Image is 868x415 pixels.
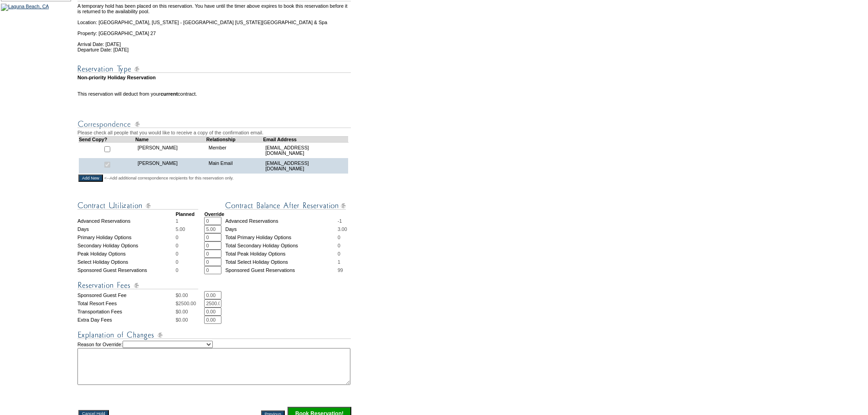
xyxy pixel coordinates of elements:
[1,4,49,11] img: Laguna Beach, CA
[77,307,175,316] td: Transportation Fees
[225,250,337,258] td: Total Peak Holiday Options
[225,266,337,274] td: Sponsored Guest Reservations
[77,3,352,14] td: A temporary hold has been placed on this reservation. You have until the timer above expires to b...
[77,91,352,97] td: This reservation will deduct from your contract.
[77,329,351,341] img: Explanation of Changes
[77,130,263,135] span: Please check all people that you would like to receive a copy of the confirmation email.
[225,233,337,241] td: Total Primary Holiday Options
[77,316,175,324] td: Extra Day Fees
[78,174,103,182] input: Add New
[135,136,206,142] td: Name
[77,25,352,36] td: Property: [GEOGRAPHIC_DATA] 27
[338,226,347,232] span: 3.00
[175,291,204,299] td: $
[77,233,175,241] td: Primary Holiday Options
[175,218,178,224] span: 1
[179,309,188,314] span: 0.00
[175,243,178,248] span: 0
[179,292,188,298] span: 0.00
[175,307,204,316] td: $
[77,291,175,299] td: Sponsored Guest Fee
[206,142,263,158] td: Member
[175,211,194,217] strong: Planned
[104,175,234,181] span: <--Add additional correspondence recipients for this reservation only.
[179,301,196,306] span: 2500.00
[160,91,178,97] b: current
[77,299,175,307] td: Total Resort Fees
[263,136,348,142] td: Email Address
[206,158,263,174] td: Main Email
[263,158,348,174] td: [EMAIL_ADDRESS][DOMAIN_NAME]
[175,299,204,307] td: $
[225,225,337,233] td: Days
[175,226,185,232] span: 5.00
[225,258,337,266] td: Total Select Holiday Options
[225,200,346,211] img: Contract Balance After Reservation
[206,136,263,142] td: Relationship
[77,14,352,25] td: Location: [GEOGRAPHIC_DATA], [US_STATE] - [GEOGRAPHIC_DATA] [US_STATE][GEOGRAPHIC_DATA] & Spa
[77,241,175,250] td: Secondary Holiday Options
[77,217,175,225] td: Advanced Reservations
[77,250,175,258] td: Peak Holiday Options
[135,142,206,158] td: [PERSON_NAME]
[225,217,337,225] td: Advanced Reservations
[175,259,178,265] span: 0
[204,211,224,217] strong: Override
[338,251,340,256] span: 0
[77,63,351,75] img: Reservation Type
[77,280,198,291] img: Reservation Fees
[179,317,188,323] span: 0.00
[77,225,175,233] td: Days
[77,341,352,385] td: Reason for Override:
[79,136,136,142] td: Send Copy?
[135,158,206,174] td: [PERSON_NAME]
[77,75,352,80] td: Non-priority Holiday Reservation
[77,266,175,274] td: Sponsored Guest Reservations
[225,241,337,250] td: Total Secondary Holiday Options
[338,267,343,273] span: 99
[175,235,178,240] span: 0
[338,243,340,248] span: 0
[338,259,340,265] span: 1
[338,235,340,240] span: 0
[77,200,198,211] img: Contract Utilization
[175,267,178,273] span: 0
[263,142,348,158] td: [EMAIL_ADDRESS][DOMAIN_NAME]
[77,47,352,52] td: Departure Date: [DATE]
[77,258,175,266] td: Select Holiday Options
[338,218,342,224] span: -1
[175,316,204,324] td: $
[77,36,352,47] td: Arrival Date: [DATE]
[175,251,178,256] span: 0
